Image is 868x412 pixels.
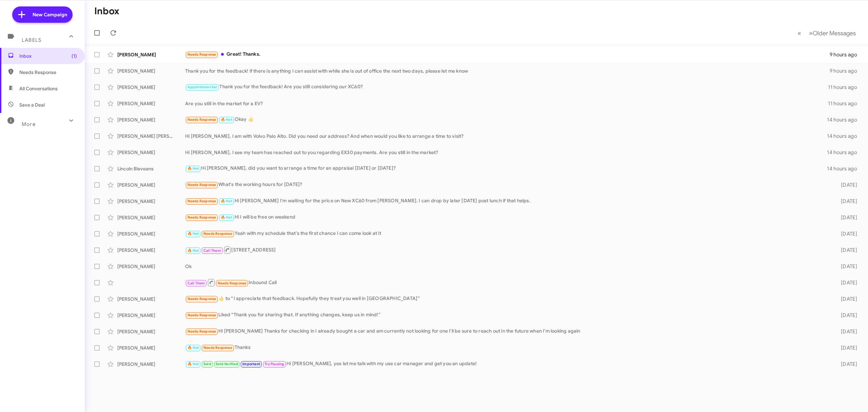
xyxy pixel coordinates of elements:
[218,281,246,285] span: Needs Response
[185,327,828,335] div: Hi [PERSON_NAME] Thanks for checking in I already bought a car and am currently not looking for o...
[185,116,827,124] div: Okay 👍
[828,214,863,221] div: [DATE]
[185,100,828,107] div: Are you still in the market for a EV?
[828,100,863,107] div: 11 hours ago
[221,117,232,122] span: 🔥 Hot
[827,116,863,123] div: 14 hours ago
[828,68,863,74] div: 9 hours ago
[242,362,260,366] span: Important
[117,230,185,237] div: [PERSON_NAME]
[117,198,185,205] div: [PERSON_NAME]
[813,30,856,37] span: Older Messages
[185,181,828,189] div: What's the working hours for [DATE]?
[185,344,828,352] div: Thanks
[117,344,185,351] div: [PERSON_NAME]
[828,328,863,335] div: [DATE]
[216,362,238,366] span: Sold Verified
[188,231,199,236] span: 🔥 Hot
[185,213,828,221] div: Hi I will be free on weekend
[188,313,216,317] span: Needs Response
[117,182,185,188] div: [PERSON_NAME]
[188,248,199,253] span: 🔥 Hot
[203,231,232,236] span: Needs Response
[117,51,185,58] div: [PERSON_NAME]
[117,100,185,107] div: [PERSON_NAME]
[185,149,827,156] div: Hi [PERSON_NAME], I see my team has reached out to you regarding EX30 payments. Are you still in ...
[185,311,828,319] div: Liked “Thank you for sharing that. If anything changes, keep us in mind!”
[185,68,828,74] div: Thank you for the feedback! if there is anything I can assist with while she is out of office the...
[117,247,185,254] div: [PERSON_NAME]
[185,295,828,303] div: ​👍​ to “ I appreciate that feedback. Hopefully they treat you well in [GEOGRAPHIC_DATA] ”
[828,279,863,286] div: [DATE]
[185,360,828,368] div: Hi [PERSON_NAME], yes let me talk with my use car manager and get you an update!
[188,166,199,171] span: 🔥 Hot
[264,362,284,366] span: Try Pausing
[117,296,185,302] div: [PERSON_NAME]
[22,121,36,127] span: More
[203,362,211,366] span: Sold
[805,26,860,40] button: Next
[828,84,863,91] div: 11 hours ago
[117,116,185,123] div: [PERSON_NAME]
[827,149,863,156] div: 14 hours ago
[117,68,185,74] div: [PERSON_NAME]
[827,165,863,172] div: 14 hours ago
[185,133,827,139] div: Hi [PERSON_NAME], I am with Volvo Palo Alto. Did you need our address? And when would you like to...
[185,165,827,172] div: Hi [PERSON_NAME], did you want to arrange a time for an appraisal [DATE] or [DATE]?
[117,165,185,172] div: Lincoln Bleveans
[828,296,863,302] div: [DATE]
[185,263,828,270] div: Ok
[117,312,185,319] div: [PERSON_NAME]
[203,345,232,350] span: Needs Response
[797,29,801,37] span: «
[203,248,221,253] span: Call Them
[188,85,217,89] span: Appointment Set
[117,133,185,139] div: [PERSON_NAME] [PERSON_NAME]
[19,101,45,108] span: Save a Deal
[828,182,863,188] div: [DATE]
[185,230,828,238] div: Yeah with my schedule that's the first chance I can come look at it
[117,149,185,156] div: [PERSON_NAME]
[828,51,863,58] div: 9 hours ago
[12,6,73,23] a: New Campaign
[22,37,41,43] span: Labels
[828,263,863,270] div: [DATE]
[188,297,216,301] span: Needs Response
[828,312,863,319] div: [DATE]
[827,133,863,139] div: 14 hours ago
[794,26,860,40] nav: Page navigation example
[188,362,199,366] span: 🔥 Hot
[828,344,863,351] div: [DATE]
[828,198,863,205] div: [DATE]
[33,11,67,18] span: New Campaign
[828,361,863,368] div: [DATE]
[185,197,828,205] div: Hi [PERSON_NAME] I'm waiting for the price on New XC60 from [PERSON_NAME]. I can drop by later [D...
[19,53,77,59] span: Inbox
[188,183,216,187] span: Needs Response
[793,26,805,40] button: Previous
[185,51,828,58] div: Great! Thanks.
[188,52,216,57] span: Needs Response
[221,215,232,220] span: 🔥 Hot
[19,69,77,76] span: Needs Response
[19,85,58,92] span: All Conversations
[185,278,828,287] div: Inbound Call
[828,247,863,254] div: [DATE]
[94,6,119,17] h1: Inbox
[188,329,216,334] span: Needs Response
[117,84,185,91] div: [PERSON_NAME]
[117,214,185,221] div: [PERSON_NAME]
[117,263,185,270] div: [PERSON_NAME]
[117,328,185,335] div: [PERSON_NAME]
[117,361,185,368] div: [PERSON_NAME]
[188,199,216,203] span: Needs Response
[188,117,216,122] span: Needs Response
[828,230,863,237] div: [DATE]
[185,83,828,91] div: Thank you for the feedback! Are you still considering our XC60?
[188,281,205,285] span: Call Them
[188,215,216,220] span: Needs Response
[188,345,199,350] span: 🔥 Hot
[809,29,813,37] span: »
[221,199,232,203] span: 🔥 Hot
[72,53,77,59] span: (1)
